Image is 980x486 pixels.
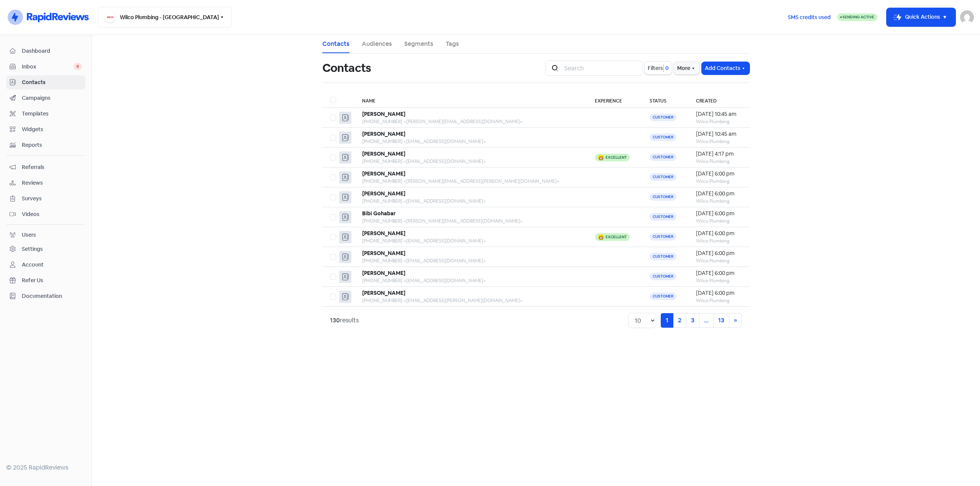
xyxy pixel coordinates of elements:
button: Add Contacts [702,62,750,75]
div: Account [22,261,44,269]
div: [DATE] 6:00 pm [696,210,742,218]
a: Surveys [6,192,85,206]
div: [DATE] 6:00 pm [696,269,742,277]
b: [PERSON_NAME] [362,230,405,237]
a: 2 [673,313,686,328]
a: Reviews [6,176,85,190]
div: [PHONE_NUMBER] <[EMAIL_ADDRESS][DOMAIN_NAME]> [362,277,580,284]
b: [PERSON_NAME] [362,190,405,197]
div: Wilco Plumbing [696,237,742,244]
a: 1 [661,313,673,328]
a: Sending Active [837,13,877,22]
span: Documentation [22,292,82,300]
span: Customer [650,273,676,280]
span: Templates [22,110,82,118]
b: [PERSON_NAME] [362,130,405,137]
div: [DATE] 6:00 pm [696,170,742,178]
a: Contacts [322,39,350,49]
a: Audiences [362,39,392,49]
div: [DATE] 10:45 am [696,130,742,138]
div: Wilco Plumbing [696,218,742,224]
b: [PERSON_NAME] [362,250,405,257]
div: [PHONE_NUMBER] <[EMAIL_ADDRESS][DOMAIN_NAME]> [362,158,580,165]
div: [PHONE_NUMBER] <[PERSON_NAME][EMAIL_ADDRESS][DOMAIN_NAME]> [362,118,580,125]
div: Settings [22,245,43,253]
a: SMS credits used [781,13,837,21]
div: [DATE] 10:45 am [696,110,742,118]
div: [PHONE_NUMBER] <[EMAIL_ADDRESS][DOMAIN_NAME]> [362,237,580,244]
span: Reports [22,141,82,149]
span: Customer [650,173,676,181]
h1: Contacts [322,56,371,80]
a: Referrals [6,160,85,174]
a: Users [6,228,85,242]
a: Account [6,258,85,272]
div: Wilco Plumbing [696,138,742,145]
span: Refer Us [22,276,82,284]
th: Status [642,92,688,108]
span: Customer [650,293,676,300]
span: Referrals [22,163,82,171]
span: Customer [650,133,676,141]
span: Dashboard [22,47,82,55]
span: SMS credits used [788,13,831,21]
div: Excellent [606,156,627,159]
th: Name [354,92,587,108]
span: Widgets [22,125,82,133]
a: Segments [404,39,433,49]
iframe: chat widget [948,455,972,478]
a: Widgets [6,122,85,137]
button: Filters0 [645,62,672,75]
a: Refer Us [6,273,85,288]
img: User [960,10,974,24]
a: Settings [6,242,85,256]
div: Wilco Plumbing [696,158,742,165]
div: [PHONE_NUMBER] <[PERSON_NAME][EMAIL_ADDRESS][DOMAIN_NAME]> [362,218,580,224]
a: 3 [686,313,699,328]
div: results [330,316,359,325]
div: [DATE] 6:00 pm [696,289,742,297]
b: [PERSON_NAME] [362,270,405,276]
span: Customer [650,253,676,260]
b: [PERSON_NAME] [362,111,405,117]
span: Inbox [22,63,73,71]
div: Users [22,231,36,239]
a: 13 [713,313,729,328]
span: Sending Active [843,15,874,20]
a: Videos [6,207,85,221]
span: Customer [650,193,676,201]
span: Contacts [22,78,82,86]
a: Inbox 0 [6,60,85,74]
button: Wilco Plumbing - [GEOGRAPHIC_DATA] [98,7,232,28]
div: Wilco Plumbing [696,257,742,264]
div: Wilco Plumbing [696,118,742,125]
a: Reports [6,138,85,152]
a: ... [699,313,714,328]
span: Reviews [22,179,82,187]
span: Campaigns [22,94,82,102]
div: [PHONE_NUMBER] <[EMAIL_ADDRESS][DOMAIN_NAME]> [362,198,580,205]
button: More [674,62,699,75]
a: Tags [446,39,459,49]
b: [PERSON_NAME] [362,289,405,296]
div: Wilco Plumbing [696,297,742,304]
span: » [734,316,737,324]
div: [PHONE_NUMBER] <[EMAIL_ADDRESS][DOMAIN_NAME]> [362,138,580,145]
div: [DATE] 6:00 pm [696,249,742,257]
th: Experience [587,92,642,108]
strong: 130 [330,316,340,324]
input: Search [560,60,642,76]
div: Wilco Plumbing [696,277,742,284]
span: Videos [22,210,82,218]
a: Documentation [6,289,85,303]
div: [DATE] 6:00 pm [696,190,742,198]
b: [PERSON_NAME] [362,150,405,157]
span: Customer [650,114,676,121]
div: Wilco Plumbing [696,178,742,185]
div: [PHONE_NUMBER] <[PERSON_NAME][EMAIL_ADDRESS][PERSON_NAME][DOMAIN_NAME]> [362,178,580,185]
a: Templates [6,107,85,121]
div: © 2025 RapidReviews [6,463,85,472]
span: 0 [73,63,82,70]
a: Next [729,313,742,328]
a: Dashboard [6,44,85,58]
